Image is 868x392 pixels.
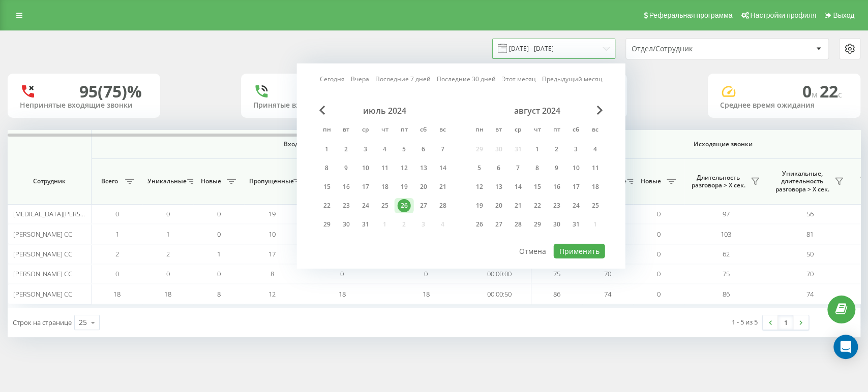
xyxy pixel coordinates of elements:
span: 86 [553,289,560,299]
div: чт 15 авг. 2024 г. [528,179,547,194]
span: 0 [217,230,221,239]
div: 25 [589,199,602,212]
div: пт 12 июля 2024 г. [395,160,414,176]
div: вт 23 июля 2024 г. [337,198,356,213]
div: Среднее время ожидания [720,101,848,110]
abbr: суббота [416,123,431,138]
span: 0 [166,209,170,218]
span: 86 [723,289,730,299]
div: 21 [512,199,525,212]
div: 2 [340,143,353,156]
span: 8 [271,269,274,278]
div: ср 7 авг. 2024 г. [508,160,528,176]
div: 9 [550,161,563,175]
div: вт 16 июля 2024 г. [337,179,356,194]
span: 0 [217,209,221,218]
div: вс 28 июля 2024 г. [433,198,453,213]
div: ср 24 июля 2024 г. [356,198,375,213]
div: чт 22 авг. 2024 г. [528,198,547,213]
span: 50 [806,249,814,258]
div: 16 [340,180,353,193]
span: 0 [166,269,170,278]
a: Последние 7 дней [375,74,431,84]
div: ср 10 июля 2024 г. [356,160,375,176]
div: 15 [320,180,334,193]
div: 29 [320,218,334,231]
div: сб 27 июля 2024 г. [414,198,433,213]
div: 7 [436,143,450,156]
div: 25 [79,317,87,328]
div: пн 29 июля 2024 г. [317,217,337,232]
div: 1 [531,143,544,156]
div: 8 [320,161,334,175]
abbr: пятница [397,123,412,138]
span: 8 [217,289,221,299]
div: сб 13 июля 2024 г. [414,160,433,176]
span: 62 [723,249,730,258]
div: 27 [417,199,430,212]
span: 17 [268,249,276,258]
span: Пропущенные [249,177,290,185]
div: пн 15 июля 2024 г. [317,179,337,194]
span: 18 [339,289,346,299]
span: 0 [657,230,661,239]
div: 1 - 5 из 5 [732,317,758,327]
div: сб 10 авг. 2024 г. [566,160,586,176]
span: 0 [217,269,221,278]
div: 3 [359,143,372,156]
span: 0 [424,269,428,278]
div: вт 2 июля 2024 г. [337,142,356,157]
button: Применить [554,244,605,258]
div: пт 9 авг. 2024 г. [547,160,566,176]
span: [PERSON_NAME] CC [13,269,72,278]
span: 70 [604,269,611,278]
div: вт 30 июля 2024 г. [337,217,356,232]
span: 22 [820,80,842,102]
span: [MEDICAL_DATA][PERSON_NAME] CC [13,209,122,218]
div: ср 31 июля 2024 г. [356,217,375,232]
span: Новые [638,177,664,185]
div: вс 21 июля 2024 г. [433,179,453,194]
div: ср 28 авг. 2024 г. [508,217,528,232]
div: ср 14 авг. 2024 г. [508,179,528,194]
div: пт 19 июля 2024 г. [395,179,414,194]
abbr: среда [511,123,526,138]
span: Previous Month [319,106,325,115]
span: Сотрудник [16,177,82,185]
span: 0 [802,80,820,102]
span: Всего [97,177,122,185]
div: 2 [550,143,563,156]
span: 75 [553,269,560,278]
div: чт 1 авг. 2024 г. [528,142,547,157]
div: чт 4 июля 2024 г. [375,142,395,157]
div: вс 4 авг. 2024 г. [586,142,605,157]
div: пт 2 авг. 2024 г. [547,142,566,157]
span: 70 [806,269,814,278]
div: 11 [378,161,392,175]
div: пт 23 авг. 2024 г. [547,198,566,213]
span: 18 [423,289,430,299]
div: 4 [378,143,392,156]
span: 19 [268,209,276,218]
div: 11 [589,161,602,175]
div: сб 24 авг. 2024 г. [566,198,586,213]
div: пт 30 авг. 2024 г. [547,217,566,232]
abbr: вторник [491,123,506,138]
div: 14 [436,161,450,175]
div: пт 16 авг. 2024 г. [547,179,566,194]
span: 0 [657,249,661,258]
div: пн 5 авг. 2024 г. [470,160,489,176]
span: 56 [806,209,814,218]
div: 9 [340,161,353,175]
span: 1 [217,249,221,258]
td: 00:00:50 [468,284,531,304]
div: июль 2024 [317,106,453,116]
div: сб 6 июля 2024 г. [414,142,433,157]
td: 00:00:00 [468,264,531,284]
div: 27 [492,218,505,231]
div: 30 [340,218,353,231]
div: 16 [550,180,563,193]
span: 75 [723,269,730,278]
div: 25 [378,199,392,212]
div: пн 22 июля 2024 г. [317,198,337,213]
